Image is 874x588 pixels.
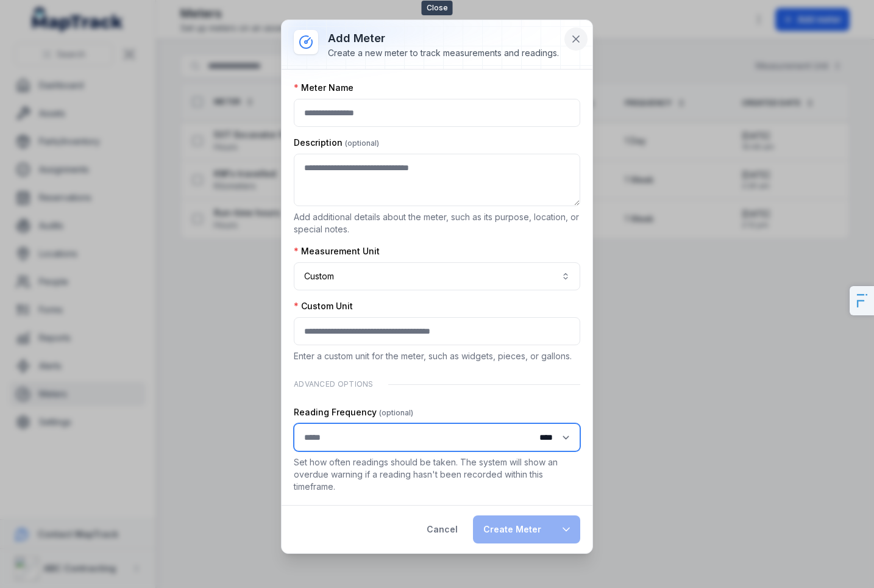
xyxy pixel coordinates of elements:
button: Custom [294,262,580,290]
div: Advanced Options [294,372,580,396]
input: :r1e:-form-item-label [294,423,580,451]
label: Measurement Unit [294,245,380,257]
label: Meter Name [294,82,354,94]
p: Add additional details about the meter, such as its purpose, location, or special notes. [294,211,580,235]
textarea: :r19:-form-item-label [294,154,580,206]
label: Custom Unit [294,300,353,312]
input: :r30:-form-item-label [294,317,580,345]
p: Enter a custom unit for the meter, such as widgets, pieces, or gallons. [294,350,580,362]
p: Set how often readings should be taken. The system will show an overdue warning if a reading hasn... [294,456,580,493]
input: :r18:-form-item-label [294,99,580,127]
h3: Add meter [328,30,559,47]
button: Cancel [416,515,468,543]
label: Description [294,137,379,149]
div: Create a new meter to track measurements and readings. [328,47,559,59]
span: Close [422,1,453,15]
label: Reading Frequency [294,406,413,418]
